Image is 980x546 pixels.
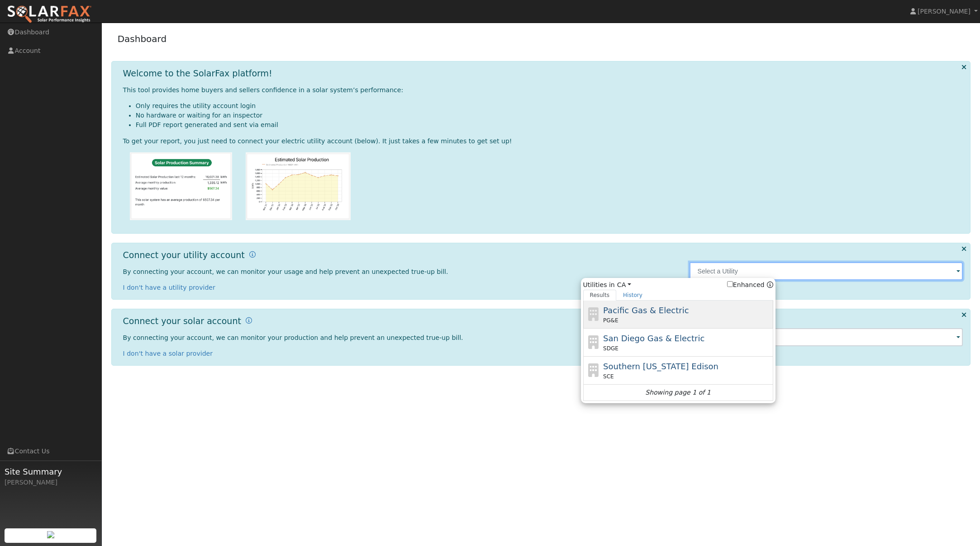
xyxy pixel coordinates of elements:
[118,33,167,44] a: Dashboard
[727,280,773,290] span: Show enhanced providers
[123,350,213,357] a: I don't have a solar provider
[583,280,773,290] span: Utilities in
[727,281,733,287] input: Enhanced
[918,8,970,15] span: [PERSON_NAME]
[690,328,963,346] input: Select an Inverter
[47,531,54,538] img: retrieve
[617,280,631,290] a: CA
[5,478,97,487] div: [PERSON_NAME]
[123,316,241,326] h1: Connect your solar account
[123,284,215,291] a: I don't have a utility provider
[603,362,718,371] span: Southern [US_STATE] Edison
[5,466,97,478] span: Site Summary
[603,344,618,353] span: SDGE
[123,250,245,260] h1: Connect your utility account
[123,68,272,79] h1: Welcome to the SolarFax platform!
[583,290,617,301] a: Results
[603,306,689,315] span: Pacific Gas & Electric
[645,388,710,397] i: Showing page 1 of 1
[603,372,614,381] span: SCE
[727,280,765,290] label: Enhanced
[767,281,773,288] a: Enhanced Providers
[616,290,649,301] a: History
[136,111,963,120] li: No hardware or waiting for an inspector
[603,334,704,343] span: San Diego Gas & Electric
[123,86,404,94] span: This tool provides home buyers and sellers confidence in a solar system’s performance:
[136,101,963,111] li: Only requires the utility account login
[136,120,963,130] li: Full PDF report generated and sent via email
[7,5,92,24] img: SolarFax
[123,334,463,341] span: By connecting your account, we can monitor your production and help prevent an unexpected true-up...
[690,262,963,280] input: Select a Utility
[123,268,448,275] span: By connecting your account, we can monitor your usage and help prevent an unexpected true-up bill.
[123,136,963,146] div: To get your report, you just need to connect your electric utility account (below). It just takes...
[603,316,618,325] span: PG&E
